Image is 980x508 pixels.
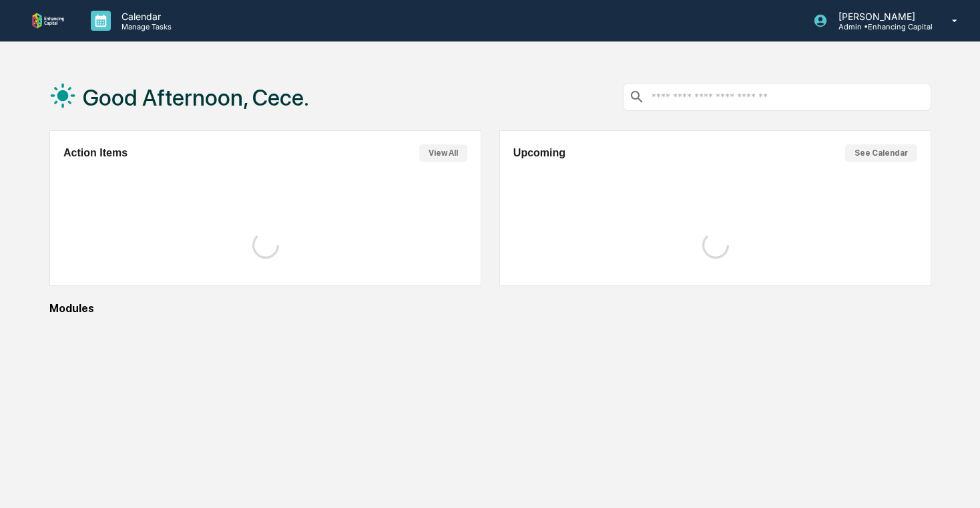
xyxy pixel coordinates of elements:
h1: Good Afternoon, Cece. [83,84,309,111]
img: logo [32,13,64,28]
p: Manage Tasks [111,22,178,31]
button: See Calendar [845,144,917,162]
p: [PERSON_NAME] [828,11,933,22]
p: Calendar [111,11,178,22]
h2: Upcoming [513,147,565,159]
p: Admin • Enhancing Capital [828,22,933,31]
h2: Action Items [63,147,128,159]
div: Modules [49,302,931,315]
button: View All [419,144,467,162]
